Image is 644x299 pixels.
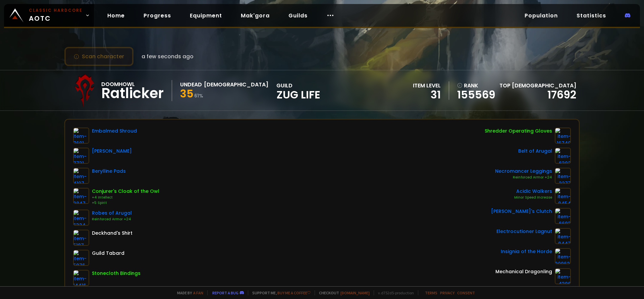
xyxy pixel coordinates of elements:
div: Reinforced Armor +24 [495,175,552,180]
img: item-7691 [73,128,89,144]
div: Doomhowl [101,80,164,88]
a: [DOMAIN_NAME] [340,290,370,295]
div: Belt of Arugal [518,148,552,155]
img: item-14416 [73,270,89,286]
img: item-6693 [555,208,571,224]
img: item-6324 [73,210,89,226]
span: Zug Life [276,90,320,100]
div: guild [276,81,320,100]
div: item level [413,81,441,90]
div: +5 Spirit [92,200,159,206]
img: item-7731 [73,148,89,164]
img: item-5107 [73,230,89,246]
div: Conjurer's Cloak of the Owl [92,188,159,195]
a: Buy me a coffee [277,290,311,295]
span: Made by [173,290,203,295]
div: Shredder Operating Gloves [485,128,552,135]
a: Equipment [184,9,227,22]
a: Terms [425,290,437,295]
img: item-16740 [555,128,571,144]
div: 31 [413,90,441,100]
div: [DEMOGRAPHIC_DATA] [204,80,268,89]
div: Electrocutioner Lagnut [496,228,552,235]
img: item-9447 [555,228,571,244]
span: Support me, [248,290,311,295]
a: Mak'gora [235,9,275,22]
small: 61 % [194,92,203,99]
a: 17692 [547,87,576,102]
a: Consent [457,290,475,295]
a: Population [519,9,563,22]
span: [DEMOGRAPHIC_DATA] [512,82,576,89]
div: Undead [180,80,202,89]
a: Progress [138,9,176,22]
a: a fan [193,290,203,295]
div: Necromancer Leggings [495,168,552,175]
img: item-9847 [73,188,89,204]
div: Minor Speed Increase [514,195,552,200]
a: Guilds [283,9,313,22]
img: item-4396 [555,268,571,284]
div: Insignia of the Horde [501,248,552,255]
div: Robes of Arugal [92,210,132,217]
div: Stonecloth Bindings [92,270,141,277]
div: Ratlicker [101,88,164,98]
div: Berylline Pads [92,168,126,175]
div: +4 Intellect [92,195,159,200]
button: Scan character [64,47,133,66]
img: item-9454 [555,188,571,204]
a: 155569 [457,90,495,100]
div: Mechanical Dragonling [495,268,552,275]
img: item-209621 [555,248,571,264]
a: Classic HardcoreAOTC [4,4,94,27]
a: Privacy [440,290,454,295]
a: Report a bug [212,290,238,295]
div: Reinforced Armor +24 [92,217,132,222]
img: item-2277 [555,168,571,184]
a: Statistics [571,9,611,22]
div: Guild Tabard [92,250,124,257]
div: Deckhand's Shirt [92,230,132,237]
span: a few seconds ago [142,52,194,61]
span: 35 [180,86,194,101]
div: [PERSON_NAME]'s Clutch [491,208,552,215]
span: AOTC [29,7,83,23]
div: rank [457,81,495,90]
div: Acidic Walkers [514,188,552,195]
img: item-5976 [73,250,89,266]
span: Checkout [315,290,370,295]
div: Embalmed Shroud [92,128,137,135]
span: v. d752d5 - production [374,290,414,295]
a: Home [102,9,130,22]
img: item-6392 [555,148,571,164]
img: item-4197 [73,168,89,184]
div: [PERSON_NAME] [92,148,132,155]
small: Classic Hardcore [29,7,83,13]
div: Top [499,81,576,90]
